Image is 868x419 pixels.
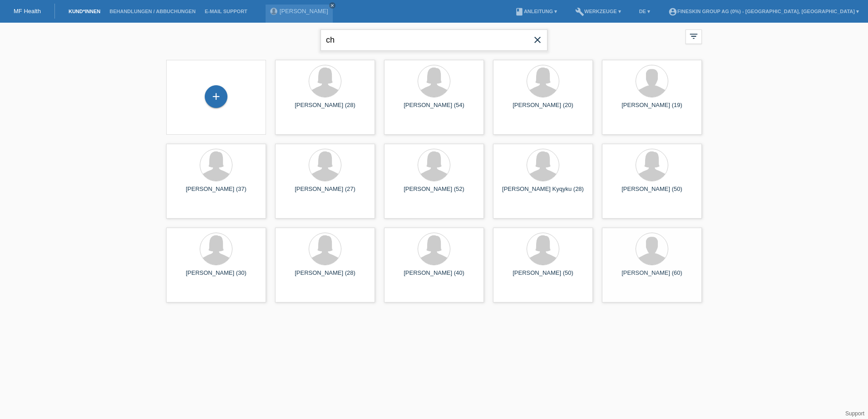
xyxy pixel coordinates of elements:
[664,9,863,14] a: account_circleFineSkin Group AG (0%) - [GEOGRAPHIC_DATA], [GEOGRAPHIC_DATA] ▾
[330,3,335,8] i: close
[609,102,695,116] div: [PERSON_NAME] (19)
[575,7,584,16] i: build
[609,269,695,284] div: [PERSON_NAME] (60)
[173,269,259,284] div: [PERSON_NAME] (30)
[200,9,252,14] a: E-Mail Support
[510,9,562,14] a: bookAnleitung ▾
[282,269,368,284] div: [PERSON_NAME] (28)
[668,7,677,16] i: account_circle
[14,8,41,15] a: MF Health
[282,185,368,200] div: [PERSON_NAME] (27)
[500,269,586,284] div: [PERSON_NAME] (50)
[635,9,655,14] a: DE ▾
[329,2,335,9] a: close
[391,185,477,200] div: [PERSON_NAME] (52)
[845,410,864,417] a: Support
[391,102,477,116] div: [PERSON_NAME] (54)
[64,9,105,14] a: Kund*innen
[282,102,368,116] div: [PERSON_NAME] (28)
[321,29,547,51] input: Suche...
[500,185,586,200] div: [PERSON_NAME] Kyqyku (28)
[609,185,695,200] div: [PERSON_NAME] (50)
[173,185,259,200] div: [PERSON_NAME] (37)
[571,9,626,14] a: buildWerkzeuge ▾
[515,7,524,16] i: book
[205,89,227,104] div: Kund*in hinzufügen
[689,31,699,41] i: filter_list
[105,9,200,14] a: Behandlungen / Abbuchungen
[391,269,477,284] div: [PERSON_NAME] (40)
[532,34,543,45] i: close
[280,8,328,15] a: [PERSON_NAME]
[500,102,586,116] div: [PERSON_NAME] (20)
